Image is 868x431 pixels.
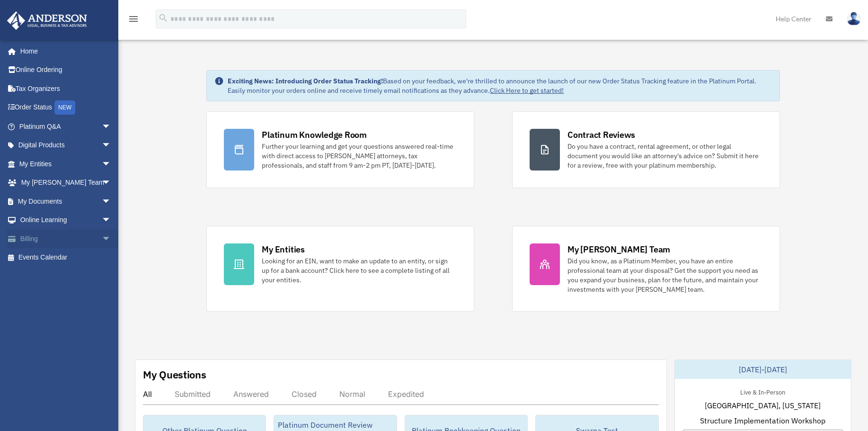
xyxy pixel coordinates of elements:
[102,211,121,230] span: arrow_drop_down
[388,389,424,399] div: Expedited
[262,129,367,141] div: Platinum Knowledge Room
[490,86,564,95] a: Click Here to get started!
[143,389,152,399] div: All
[102,173,121,193] span: arrow_drop_down
[262,243,304,255] div: My Entities
[102,192,121,211] span: arrow_drop_down
[4,11,90,30] img: Anderson Advisors Platinum Portal
[7,61,125,80] a: Online Ordering
[233,389,269,399] div: Answered
[847,12,861,26] img: User Pic
[175,389,211,399] div: Submitted
[675,360,851,379] div: [DATE]-[DATE]
[128,17,139,25] a: menu
[102,117,121,136] span: arrow_drop_down
[7,211,125,230] a: Online Learningarrow_drop_down
[102,229,121,249] span: arrow_drop_down
[7,117,125,136] a: Platinum Q&Aarrow_drop_down
[7,192,125,211] a: My Documentsarrow_drop_down
[7,248,125,267] a: Events Calendar
[102,136,121,155] span: arrow_drop_down
[206,226,474,312] a: My Entities Looking for an EIN, want to make an update to an entity, or sign up for a bank accoun...
[228,76,771,95] div: Based on your feedback, we're thrilled to announce the launch of our new Order Status Tracking fe...
[7,229,125,248] a: Billingarrow_drop_down
[158,13,168,23] i: search
[102,154,121,174] span: arrow_drop_down
[567,142,762,170] div: Do you have a contract, rental agreement, or other legal document you would like an attorney's ad...
[7,98,125,117] a: Order StatusNEW
[567,256,762,294] div: Did you know, as a Platinum Member, you have an entire professional team at your disposal? Get th...
[292,389,317,399] div: Closed
[339,389,365,399] div: Normal
[262,256,457,285] div: Looking for an EIN, want to make an update to an entity, or sign up for a bank account? Click her...
[700,415,825,426] span: Structure Implementation Workshop
[567,243,670,255] div: My [PERSON_NAME] Team
[54,100,75,115] div: NEW
[512,111,780,188] a: Contract Reviews Do you have a contract, rental agreement, or other legal document you would like...
[143,368,206,382] div: My Questions
[262,142,457,170] div: Further your learning and get your questions answered real-time with direct access to [PERSON_NAM...
[7,173,125,192] a: My [PERSON_NAME] Teamarrow_drop_down
[512,226,780,312] a: My [PERSON_NAME] Team Did you know, as a Platinum Member, you have an entire professional team at...
[206,111,474,188] a: Platinum Knowledge Room Further your learning and get your questions answered real-time with dire...
[733,386,793,396] div: Live & In-Person
[128,13,139,25] i: menu
[567,129,635,141] div: Contract Reviews
[7,136,125,155] a: Digital Productsarrow_drop_down
[7,154,125,173] a: My Entitiesarrow_drop_down
[7,42,121,61] a: Home
[7,79,125,98] a: Tax Organizers
[228,77,383,85] strong: Exciting News: Introducing Order Status Tracking!
[705,400,821,411] span: [GEOGRAPHIC_DATA], [US_STATE]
